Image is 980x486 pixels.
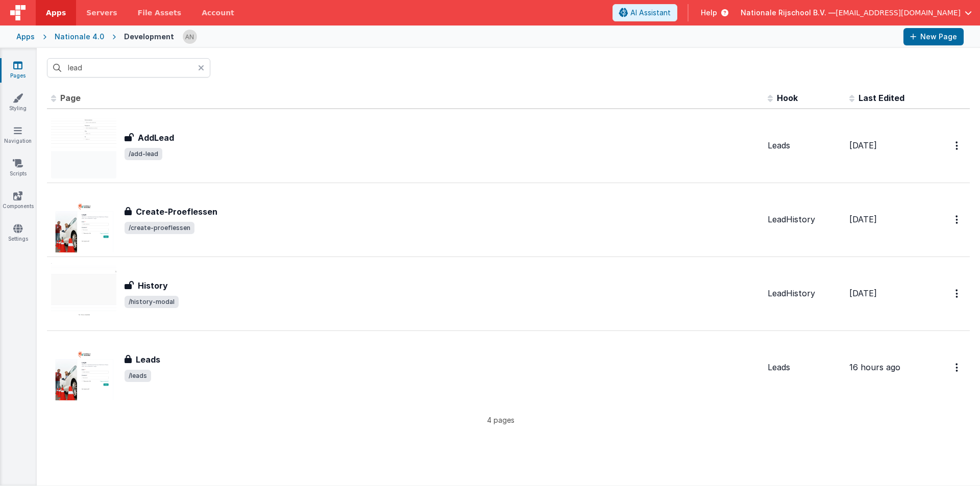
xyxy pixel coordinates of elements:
[949,135,966,156] button: Options
[55,32,104,42] div: Nationale 4.0
[768,362,841,373] div: Leads
[630,8,671,18] span: AI Assistant
[138,8,182,18] span: File Assets
[47,415,954,425] p: 4 pages
[124,32,174,42] div: Development
[612,4,677,21] button: AI Assistant
[16,32,35,42] div: Apps
[86,8,117,18] span: Servers
[125,296,179,308] span: /history-modal
[125,222,194,234] span: /create-proeflessen
[125,370,151,382] span: /leads
[138,132,174,144] h3: AddLead
[777,93,798,103] span: Hook
[60,93,81,103] span: Page
[949,283,966,304] button: Options
[138,279,168,292] h3: History
[768,288,841,299] div: LeadHistory
[903,28,964,45] button: New Page
[849,214,877,224] span: [DATE]
[768,214,841,225] div: LeadHistory
[136,206,217,218] h3: Create-Proeflessen
[701,8,717,18] span: Help
[849,362,900,372] span: 16 hours ago
[849,288,877,298] span: [DATE]
[136,353,160,366] h3: Leads
[741,8,836,18] span: Nationale Rijschool B.V. —
[46,8,66,18] span: Apps
[183,30,197,44] img: f1d78738b441ccf0e1fcb79415a71bae
[849,140,877,150] span: [DATE]
[859,93,904,103] span: Last Edited
[741,8,972,18] button: Nationale Rijschool B.V. — [EMAIL_ADDRESS][DOMAIN_NAME]
[125,148,162,160] span: /add-lead
[836,8,961,18] span: [EMAIL_ADDRESS][DOMAIN_NAME]
[768,140,841,151] div: Leads
[949,209,966,230] button: Options
[949,357,966,378] button: Options
[47,58,210,78] input: Search pages, id's ...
